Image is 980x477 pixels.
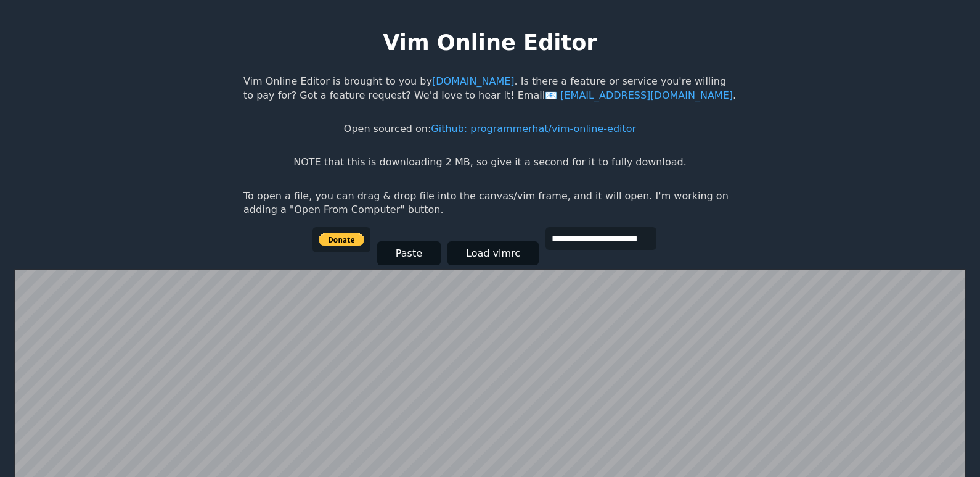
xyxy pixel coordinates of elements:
[431,123,636,135] a: Github: programmerhat/vim-online-editor
[447,241,539,265] button: Load vimrc
[545,89,733,101] a: [EMAIL_ADDRESS][DOMAIN_NAME]
[243,75,737,102] p: Vim Online Editor is brought to you by . Is there a feature or service you're willing to pay for?...
[344,122,636,136] p: Open sourced on:
[377,241,441,265] button: Paste
[243,189,737,217] p: To open a file, you can drag & drop file into the canvas/vim frame, and it will open. I'm working...
[293,156,686,169] p: NOTE that this is downloading 2 MB, so give it a second for it to fully download.
[383,27,597,57] h1: Vim Online Editor
[432,75,515,87] a: [DOMAIN_NAME]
